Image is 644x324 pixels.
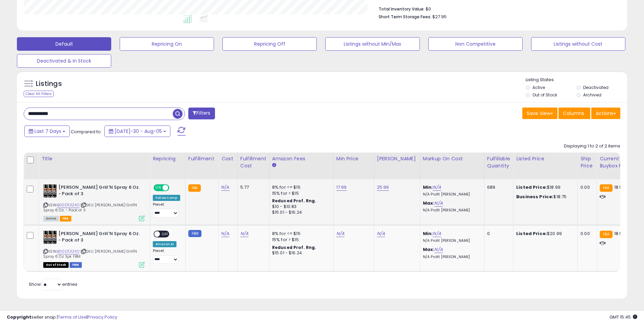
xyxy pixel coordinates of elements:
[434,200,443,207] a: N/A
[272,190,328,196] div: 15% for > $15
[188,184,201,192] small: FBA
[423,155,481,162] div: Markup on Cost
[583,92,601,98] label: Archived
[153,241,176,247] div: Amazon AI
[36,79,62,89] h5: Listings
[420,153,484,179] th: The percentage added to the cost of goods (COGS) that forms the calculator for Min & Max prices.
[558,108,590,119] button: Columns
[43,184,57,198] img: 51ATsB8qeIL._SL40_.jpg
[516,155,575,162] div: Listed Price
[240,230,248,237] a: N/A
[580,231,592,237] div: 0.00
[532,92,557,98] label: Out of Stock
[423,255,479,259] p: N/A Profit [PERSON_NAME]
[168,185,179,191] span: OFF
[115,128,162,135] span: [DATE]-30 - Aug-05
[423,192,479,197] p: N/A Profit [PERSON_NAME]
[272,184,328,190] div: 8% for <= $15
[423,208,479,213] p: N/A Profit [PERSON_NAME]
[272,198,316,204] b: Reduced Prof. Rng.
[591,108,620,119] button: Actions
[487,155,510,169] div: Fulfillable Quantity
[34,128,61,135] span: Last 7 Days
[600,155,635,169] div: Current Buybox Price
[614,184,625,190] span: 18.99
[29,281,77,287] span: Show: entries
[24,125,70,137] button: Last 7 Days
[423,184,433,190] b: Min:
[43,202,137,212] span: | SKU: [PERSON_NAME] Grill'N Spray 6 Oz. - Pack of 3
[240,184,264,190] div: 5.77
[434,246,443,253] a: N/A
[531,37,625,51] button: Listings without Cost
[153,155,183,162] div: Repricing
[221,230,230,237] a: N/A
[379,6,425,12] b: Total Inventory Value:
[188,155,216,162] div: Fulfillment
[17,37,111,51] button: Default
[7,314,31,320] strong: Copyright
[153,195,180,201] div: Follow Comp
[272,204,328,210] div: $10 - $10.83
[272,210,328,215] div: $15.01 - $16.24
[614,230,625,237] span: 18.99
[70,262,82,268] span: FBM
[580,155,594,169] div: Ship Price
[336,230,344,237] a: N/A
[583,85,609,90] label: Deactivated
[7,314,117,321] div: seller snap | |
[57,202,79,208] a: B00DTJ1Z4O
[432,14,447,20] span: $27.95
[526,77,627,83] p: Listing States:
[516,184,547,190] b: Listed Price:
[104,125,170,137] button: [DATE]-30 - Aug-05
[610,314,637,320] span: 2025-08-13 15:45 GMT
[154,185,163,191] span: ON
[240,155,266,169] div: Fulfillment Cost
[516,194,572,200] div: $18.75
[433,184,441,191] a: N/A
[336,184,347,191] a: 17.99
[272,250,328,256] div: $15.01 - $16.24
[71,129,102,135] span: Compared to:
[43,231,145,267] div: ASIN:
[120,37,214,51] button: Repricing On
[487,231,508,237] div: 0
[43,231,57,244] img: 51ATsB8qeIL._SL40_.jpg
[272,231,328,237] div: 8% for <= $15
[24,91,54,97] div: Clear All Filters
[153,249,180,264] div: Preset:
[42,155,147,162] div: Title
[377,184,389,191] a: 25.99
[516,231,572,237] div: $20.99
[379,4,615,13] li: $0
[221,155,235,162] div: Cost
[57,249,79,254] a: B00DTJ1Z4O
[377,230,385,237] a: N/A
[160,231,171,237] span: OFF
[222,37,317,51] button: Repricing Off
[423,230,433,237] b: Min:
[423,238,479,243] p: N/A Profit [PERSON_NAME]
[423,200,435,206] b: Max:
[325,37,420,51] button: Listings without Min/Max
[43,184,145,221] div: ASIN:
[516,230,547,237] b: Listed Price:
[43,249,137,259] span: | SKU: [PERSON_NAME] Grill'N Spray 6 Oz 3pk FBM
[522,108,557,119] button: Save View
[516,184,572,190] div: $18.99
[379,14,431,20] b: Short Term Storage Fees:
[188,230,201,237] small: FBM
[336,155,371,162] div: Min Price
[272,237,328,243] div: 15% for > $15
[153,202,180,217] div: Preset:
[563,110,584,117] span: Columns
[272,155,331,162] div: Amazon Fees
[433,230,441,237] a: N/A
[532,85,545,90] label: Active
[428,37,523,51] button: Non Competitive
[564,143,620,149] div: Displaying 1 to 2 of 2 items
[43,216,59,222] span: All listings currently available for purchase on Amazon
[272,162,276,168] small: Amazon Fees.
[17,54,111,68] button: Deactivated & In Stock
